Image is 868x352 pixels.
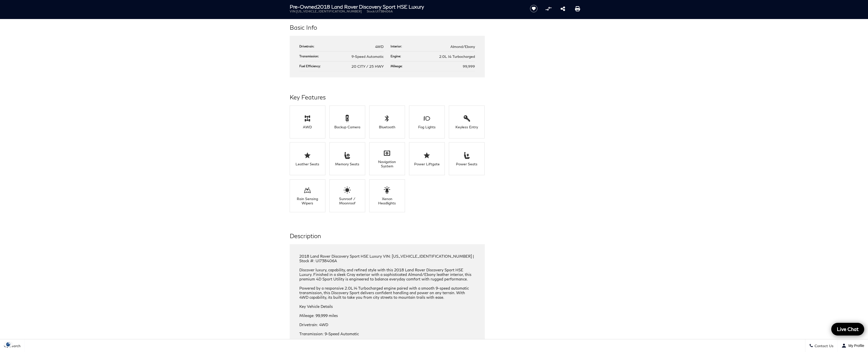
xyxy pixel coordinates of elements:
[413,125,441,129] div: Fog Lights
[813,344,834,348] span: Contact Us
[575,6,580,12] a: Print this Pre-Owned 2018 Land Rover Discovery Sport HSE Luxury
[299,64,323,68] div: Fuel Efficiency:
[375,9,393,13] span: UI738406A
[294,125,321,129] div: AWD
[352,64,384,68] span: 20 CITY / 25 HWY
[528,5,539,13] button: Save vehicle
[294,197,321,205] div: Rain Sensing Wipers
[334,197,361,205] div: Sunroof / Moonroof
[561,6,565,12] a: Share this Pre-Owned 2018 Land Rover Discovery Sport HSE Luxury
[8,344,21,348] span: Search
[391,64,405,68] div: Mileage:
[367,9,375,13] span: Stock:
[439,54,475,59] span: 2.0L I4 Turbocharged
[463,64,475,68] span: 99,999
[294,162,321,166] div: Leather Seats
[413,162,441,166] div: Power Liftgate
[290,231,485,240] h2: Description
[453,125,481,129] div: Keyless Entry
[290,93,485,102] h2: Key Features
[834,326,861,332] span: Live Chat
[3,342,14,347] section: Click to Open Cookie Consent Modal
[391,54,403,58] div: Engine:
[290,23,485,32] h2: Basic Info
[453,162,481,166] div: Power Seats
[352,54,384,59] span: 9-Speed Automatic
[290,9,296,13] span: VIN:
[375,44,384,49] span: 4WD
[334,162,361,166] div: Memory Seats
[373,125,401,129] div: Bluetooth
[334,125,361,129] div: Backup Camera
[290,4,317,10] strong: Pre-Owned
[299,54,321,58] div: Transmission:
[3,342,14,347] img: Opt-Out Icon
[373,197,401,205] div: Xenon Headlights
[450,44,475,49] span: Almond/Ebony
[290,4,522,9] h1: 2018 Land Rover Discovery Sport HSE Luxury
[846,344,864,348] span: My Profile
[373,160,401,168] div: Navigation System
[545,5,552,12] button: Compare Vehicle
[296,9,362,13] span: [US_VEHICLE_IDENTIFICATION_NUMBER]
[299,44,317,48] div: Drivetrain:
[831,323,864,336] a: Live Chat
[391,44,404,48] div: Interior:
[838,339,868,352] button: Open user profile menu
